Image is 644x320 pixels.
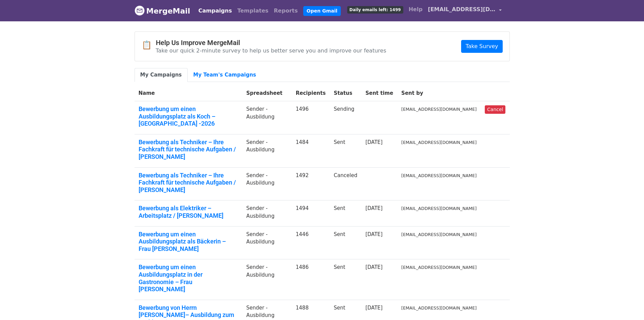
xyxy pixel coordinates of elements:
a: My Team's Campaigns [188,68,262,82]
a: Bewerbung als Techniker – Ihre Fachkraft für technische Aufgaben / [PERSON_NAME] [139,138,238,161]
img: MergeMail logo [135,5,145,16]
small: [EMAIL_ADDRESS][DOMAIN_NAME] [401,140,477,145]
small: [EMAIL_ADDRESS][DOMAIN_NAME] [401,107,477,112]
td: Sender -Ausbildung [242,134,291,167]
td: Sender -Ausbildung [242,226,291,259]
th: Sent time [361,85,397,101]
a: [DATE] [365,264,383,270]
span: 📋 [142,40,156,50]
div: Chat-Widget [610,287,644,320]
a: Bewerbung als Techniker – Ihre Fachkraft für technische Aufgaben / [PERSON_NAME] [139,172,238,194]
a: Bewerbung um einen Ausbildungsplatz in der Gastronomie – Frau [PERSON_NAME] [139,263,238,293]
a: [DATE] [365,305,383,311]
small: [EMAIL_ADDRESS][DOMAIN_NAME] [401,265,477,270]
td: Sent [330,226,361,259]
th: Recipients [292,85,330,101]
td: Sender -Ausbildung [242,200,291,226]
td: 1496 [292,101,330,134]
td: 1492 [292,167,330,200]
span: [EMAIL_ADDRESS][DOMAIN_NAME] [428,5,496,14]
a: [DATE] [365,231,383,237]
td: Sender -Ausbildung [242,167,291,200]
a: Bewerbung als Elektriker – Arbeitsplatz / [PERSON_NAME] [139,205,238,219]
h4: Help Us Improve MergeMail [156,39,386,47]
a: Campaigns [196,4,235,18]
small: [EMAIL_ADDRESS][DOMAIN_NAME] [401,232,477,237]
a: [DATE] [365,139,383,145]
a: Take Survey [461,40,502,53]
span: Daily emails left: 1499 [347,6,403,14]
td: Sender -Ausbildung [242,259,291,300]
a: Reports [271,4,301,18]
a: Bewerbung um einen Ausbildungsplatz als Bäckerin – Frau [PERSON_NAME] [139,231,238,253]
a: MergeMail [135,4,190,18]
a: Templates [235,4,271,18]
td: Sending [330,101,361,134]
small: [EMAIL_ADDRESS][DOMAIN_NAME] [401,206,477,211]
small: [EMAIL_ADDRESS][DOMAIN_NAME] [401,305,477,311]
td: Canceled [330,167,361,200]
small: [EMAIL_ADDRESS][DOMAIN_NAME] [401,173,477,178]
a: Open Gmail [303,6,341,16]
td: Sent [330,259,361,300]
td: 1484 [292,134,330,167]
th: Name [135,85,242,101]
a: Bewerbung um einen Ausbildungsplatz als Koch – [GEOGRAPHIC_DATA] -2026 [139,105,238,127]
iframe: Chat Widget [610,287,644,320]
a: Cancel [485,105,505,114]
a: [EMAIL_ADDRESS][DOMAIN_NAME] [425,3,504,19]
p: Take our quick 2-minute survey to help us better serve you and improve our features [156,47,386,54]
td: 1486 [292,259,330,300]
a: Daily emails left: 1499 [344,3,406,16]
a: Help [406,3,425,16]
td: 1446 [292,226,330,259]
th: Spreadsheet [242,85,291,101]
td: 1494 [292,200,330,226]
td: Sent [330,134,361,167]
th: Status [330,85,361,101]
a: My Campaigns [135,68,188,82]
td: Sent [330,200,361,226]
th: Sent by [397,85,481,101]
td: Sender -Ausbildung [242,101,291,134]
a: [DATE] [365,205,383,211]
